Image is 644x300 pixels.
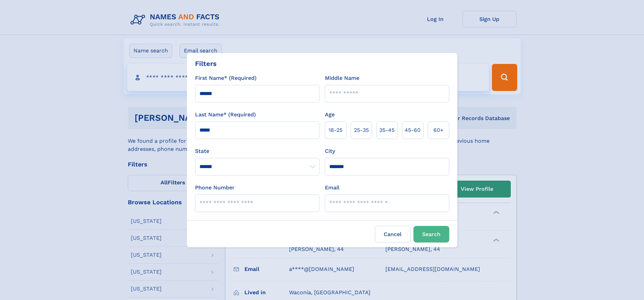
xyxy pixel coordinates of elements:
[375,226,411,243] label: Cancel
[325,111,335,119] label: Age
[413,226,449,243] button: Search
[433,126,444,134] span: 60+
[325,184,339,192] label: Email
[325,74,359,82] label: Middle Name
[195,111,256,119] label: Last Name* (Required)
[379,126,395,134] span: 35‑45
[325,147,335,155] label: City
[405,126,421,134] span: 45‑60
[195,59,217,69] div: Filters
[195,184,235,192] label: Phone Number
[329,126,342,134] span: 18‑25
[195,147,319,155] label: State
[195,74,257,82] label: First Name* (Required)
[354,126,369,134] span: 25‑35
